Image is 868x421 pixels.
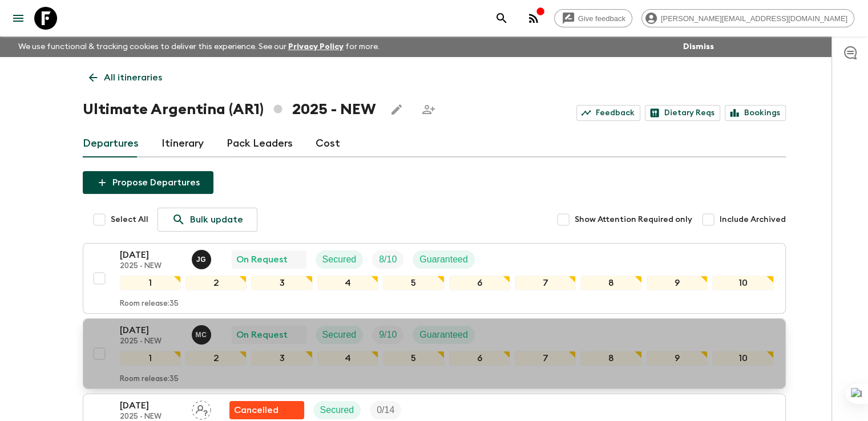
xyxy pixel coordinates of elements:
a: Itinerary [162,130,204,157]
div: 6 [449,351,510,366]
p: On Request [236,253,288,266]
p: 2025 - NEW [120,337,183,346]
button: Propose Departures [83,171,213,194]
button: MC [192,325,213,345]
div: 6 [449,276,510,290]
a: Departures [83,130,139,157]
div: Trip Fill [372,326,403,344]
p: [DATE] [120,399,183,412]
div: 3 [251,276,312,290]
p: Secured [322,253,357,266]
button: Edit this itinerary [385,98,408,121]
button: JG [192,250,213,269]
div: [PERSON_NAME][EMAIL_ADDRESS][DOMAIN_NAME] [641,9,854,27]
div: 7 [515,351,576,366]
div: 3 [251,351,312,366]
p: We use functional & tracking cookies to deliver this experience. See our for more. [14,37,384,57]
a: Cost [316,130,340,157]
div: 4 [317,276,378,290]
div: 7 [515,276,576,290]
span: Jessica Giachello [192,253,213,262]
span: Share this itinerary [417,98,440,121]
div: 5 [383,276,444,290]
div: 8 [580,351,641,366]
a: Feedback [576,105,640,121]
p: 8 / 10 [379,253,397,266]
button: search adventures [490,7,513,30]
span: Assign pack leader [192,404,211,413]
a: All itineraries [83,66,168,89]
p: Secured [320,403,354,417]
button: menu [7,7,30,30]
span: Mariano Cenzano [192,329,213,338]
a: Bookings [725,105,786,121]
div: 8 [580,276,641,290]
div: 2 [185,276,247,290]
div: 9 [647,351,708,366]
button: [DATE]2025 - NEWMariano CenzanoOn RequestSecuredTrip FillGuaranteed12345678910Room release:35 [83,318,786,389]
p: Room release: 35 [120,299,179,309]
a: Pack Leaders [227,130,293,157]
span: Show Attention Required only [575,214,692,225]
div: 4 [317,351,378,366]
p: Bulk update [190,213,243,226]
p: Secured [322,328,357,342]
span: [PERSON_NAME][EMAIL_ADDRESS][DOMAIN_NAME] [655,14,854,23]
div: 2 [185,351,247,366]
span: Give feedback [572,14,632,23]
div: Secured [313,401,361,419]
div: 5 [383,351,444,366]
a: Privacy Policy [288,43,344,51]
p: M C [196,330,207,339]
div: 1 [120,351,181,366]
button: [DATE]2025 - NEWJessica GiachelloOn RequestSecuredTrip FillGuaranteed12345678910Room release:35 [83,243,786,314]
p: 0 / 14 [377,403,394,417]
div: Secured [316,326,364,344]
span: Include Archived [720,214,786,225]
div: Flash Pack cancellation [229,401,304,419]
p: Room release: 35 [120,375,179,384]
div: 9 [647,276,708,290]
div: 10 [712,276,773,290]
p: [DATE] [120,248,183,262]
div: Trip Fill [370,401,401,419]
p: Guaranteed [419,253,468,266]
a: Dietary Reqs [645,105,720,121]
p: J G [196,255,206,264]
button: Dismiss [680,39,717,55]
div: Trip Fill [372,250,403,269]
p: 2025 - NEW [120,262,183,271]
div: Secured [316,250,364,269]
a: Bulk update [158,208,257,232]
p: [DATE] [120,323,183,337]
p: Cancelled [234,403,278,417]
div: 10 [712,351,773,366]
span: Select All [111,214,148,225]
p: 9 / 10 [379,328,397,342]
div: 1 [120,276,181,290]
a: Give feedback [554,9,632,27]
h1: Ultimate Argentina (AR1) 2025 - NEW [83,98,376,121]
p: Guaranteed [419,328,468,342]
p: On Request [236,328,288,342]
p: All itineraries [104,71,162,84]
